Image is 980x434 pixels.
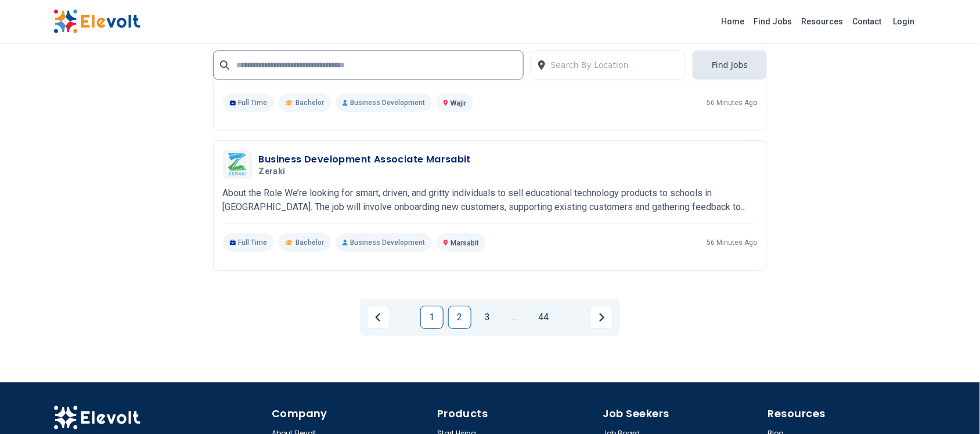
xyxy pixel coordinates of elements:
a: Previous page [367,306,390,329]
a: Page 2 [448,306,471,329]
a: Contact [848,12,887,31]
p: About the Role We’re looking for smart, driven, and gritty individuals to sell educational techno... [223,186,758,214]
a: Page 3 [476,306,499,329]
p: 56 minutes ago [707,98,757,107]
a: Jump forward [504,306,527,329]
span: Bachelor [296,98,324,107]
span: Marsabit [451,239,479,247]
h4: Resources [768,406,927,422]
img: Zeraki [226,153,249,176]
p: Business Development [336,93,432,112]
iframe: Chat Widget [922,378,980,434]
p: 56 minutes ago [707,238,757,247]
p: Full Time [223,93,275,112]
a: Page 1 is your current page [420,306,444,329]
p: Full Time [223,233,275,252]
a: Resources [797,12,848,31]
a: Home [717,12,750,31]
button: Find Jobs [693,50,767,79]
img: Elevolt [53,9,140,34]
h4: Company [272,406,430,422]
a: ZerakiBusiness Development Associate MarsabitZerakiAbout the Role We’re looking for smart, driven... [223,150,758,252]
h4: Job Seekers [603,406,761,422]
span: Zeraki [259,167,286,177]
img: Elevolt [53,406,140,430]
p: Business Development [336,233,432,252]
h4: Products [437,406,596,422]
h3: Business Development Associate Marsabit [259,153,471,167]
span: Wajir [451,99,466,107]
ul: Pagination [367,306,613,329]
a: Next page [590,306,613,329]
a: Login [887,10,922,33]
a: Page 44 [532,306,555,329]
a: Find Jobs [750,12,797,31]
span: Bachelor [296,238,324,247]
